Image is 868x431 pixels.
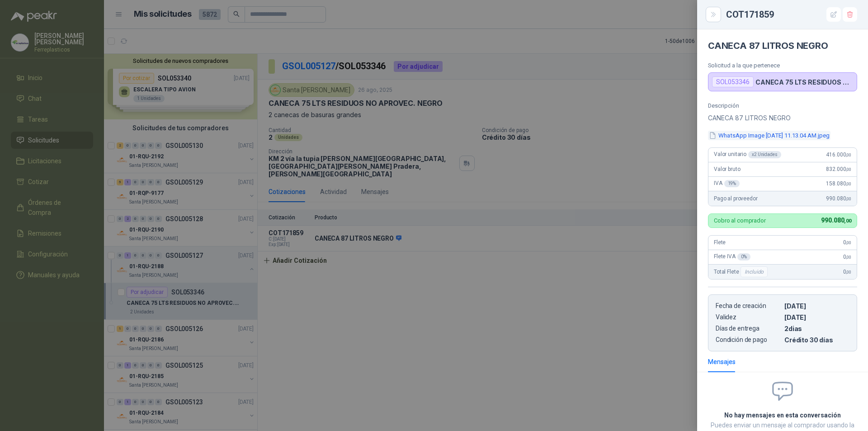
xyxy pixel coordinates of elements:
span: ,00 [846,181,851,186]
span: Valor unitario [714,151,781,158]
span: 0 [843,269,851,275]
span: 832.000 [826,166,851,172]
span: Total Flete [714,266,769,277]
span: 0 [843,254,851,260]
div: 0 % [737,253,750,260]
span: ,00 [846,167,851,172]
h4: CANECA 87 LITROS NEGRO [708,40,857,51]
p: CANECA 75 LTS RESIDUOS NO APROVEC. NEGRO [755,78,853,86]
div: Incluido [741,266,768,277]
p: Validez [716,313,781,321]
span: Valor bruto [714,166,740,172]
span: 990.080 [821,217,851,224]
span: ,00 [846,270,851,275]
span: Flete [714,239,726,246]
button: WhatsApp Image [DATE] 11.13.04 AM.jpeg [708,131,830,140]
h2: No hay mensajes en esta conversación [708,410,857,420]
span: 158.080 [826,180,851,187]
div: COT171859 [726,7,857,22]
p: Días de entrega [716,325,781,332]
span: IVA [714,180,740,187]
p: 2 dias [784,325,849,332]
span: ,00 [846,196,851,201]
span: ,00 [844,218,851,224]
span: Pago al proveedor [714,195,758,202]
p: Cobro al comprador [714,218,766,223]
div: Mensajes [708,357,736,367]
p: Crédito 30 días [784,336,849,344]
span: ,00 [846,152,851,157]
p: CANECA 87 LITROS NEGRO [708,113,857,123]
p: Descripción [708,102,857,109]
p: [DATE] [784,302,849,310]
div: SOL053346 [712,76,754,87]
span: 416.000 [826,152,851,158]
p: Solicitud a la que pertenece [708,62,857,69]
p: Fecha de creación [716,302,781,310]
span: Flete IVA [714,253,750,260]
div: 19 % [724,180,740,187]
p: [DATE] [784,313,849,321]
span: 990.080 [826,195,851,202]
span: ,00 [846,240,851,245]
div: x 2 Unidades [748,151,781,158]
span: 0 [843,239,851,246]
button: Close [708,9,719,20]
p: Condición de pago [716,336,781,344]
span: ,00 [846,255,851,260]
